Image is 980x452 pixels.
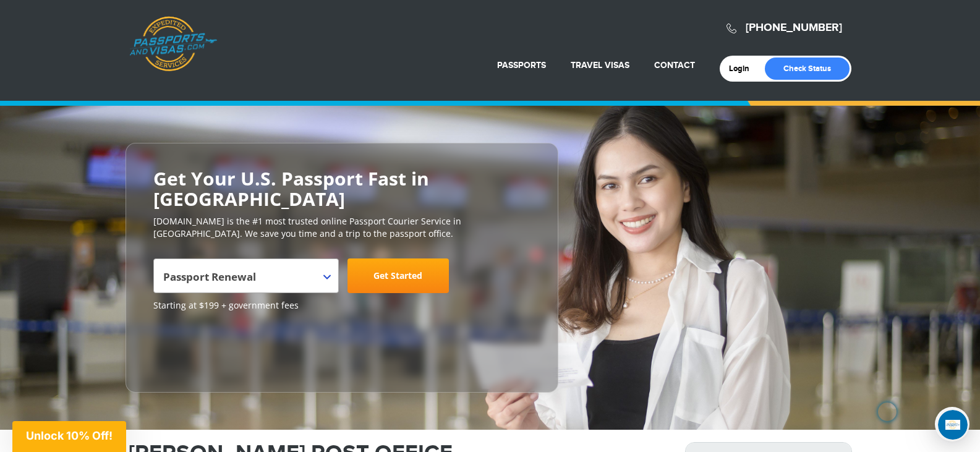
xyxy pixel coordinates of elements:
[654,60,695,70] a: Contact
[129,16,217,72] a: Passports & [DOMAIN_NAME]
[935,407,969,441] iframe: Intercom live chat discovery launcher
[153,299,530,312] span: Starting at $199 + government fees
[12,421,126,452] div: Unlock 10% Off!
[153,318,246,380] iframe: Customer reviews powered by Trustpilot
[746,21,842,35] a: [PHONE_NUMBER]
[153,215,530,240] p: [DOMAIN_NAME] is the #1 most trusted online Passport Courier Service in [GEOGRAPHIC_DATA]. We sav...
[729,64,758,74] a: Login
[765,58,850,80] a: Check Status
[26,429,113,442] span: Unlock 10% Off!
[347,258,449,293] a: Get Started
[497,60,546,70] a: Passports
[571,60,629,70] a: Travel Visas
[153,168,530,209] h2: Get Your U.S. Passport Fast in [GEOGRAPHIC_DATA]
[163,263,326,298] span: Passport Renewal
[153,258,339,293] span: Passport Renewal
[938,410,968,440] iframe: Intercom live chat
